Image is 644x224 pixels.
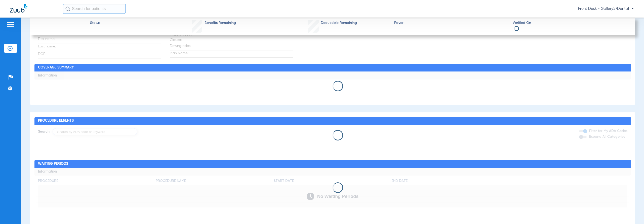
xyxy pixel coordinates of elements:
span: Payer [394,20,508,26]
img: hamburger-icon [7,21,15,27]
span: Verified On [513,20,627,26]
input: Search for patients [63,4,126,14]
span: Deductible Remaining [321,20,357,26]
img: Zuub Logo [10,4,27,13]
h2: Coverage Summary [34,64,631,72]
iframe: Chat Widget [619,200,644,224]
h2: Procedure Benefits [34,117,631,125]
span: Status [90,20,100,26]
h2: Waiting Periods [34,160,631,168]
span: Front Desk - Gallery57Dental [578,6,634,11]
span: Benefits Remaining [205,20,236,26]
img: Search Icon [65,7,70,11]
